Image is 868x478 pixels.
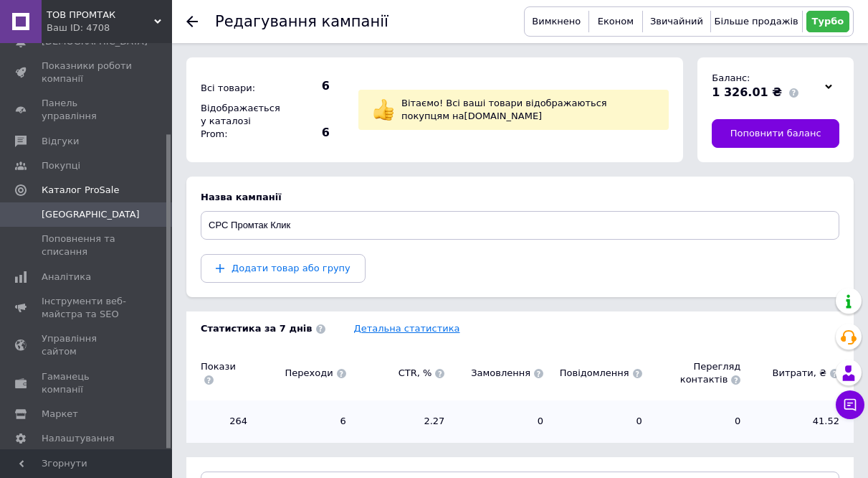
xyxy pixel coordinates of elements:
[262,367,346,380] span: Переходи
[558,415,642,428] span: 0
[280,78,330,94] span: 6
[197,78,276,98] div: Всі товари:
[201,360,247,386] span: Покази
[42,208,140,221] span: [GEOGRAPHIC_DATA]
[262,415,346,428] span: 6
[42,135,79,148] span: Відгуки
[42,159,80,172] span: Покупці
[201,192,282,202] span: Назва кампанії
[755,367,839,380] span: Витрати, ₴
[201,415,247,428] span: 264
[42,60,133,85] span: Показники роботи компанії
[47,22,172,34] div: Ваш ID: 4708
[42,184,119,197] span: Каталог ProSale
[755,415,839,428] span: 41.52
[47,9,154,22] span: ТОВ ПРОМТАК
[647,11,706,32] button: Звичайний
[657,360,741,386] span: Перегляд контактів
[598,16,634,27] span: Економ
[361,415,445,428] span: 2.27
[361,367,445,380] span: CTR, %
[373,99,394,121] img: :+1:
[197,98,276,145] div: Відображається у каталозі Prom:
[42,97,133,123] span: Панель управління
[528,11,585,32] button: Вимкнено
[201,254,366,283] button: Додати товар або групу
[42,295,133,321] span: Інструменти веб-майстра та SEO
[42,408,78,421] span: Маркет
[712,85,782,99] span: 1 326.01 ₴
[459,367,543,380] span: Замовлення
[42,271,91,283] span: Аналітика
[201,322,325,335] span: Статистика за 7 днів
[280,125,330,141] span: 6
[593,11,639,32] button: Економ
[730,127,821,140] span: Поповнити баланс
[532,16,581,27] span: Вимкнено
[657,415,741,428] span: 0
[42,332,133,358] span: Управління сайтом
[712,72,750,83] span: Баланс:
[354,323,460,334] a: Детальна статистика
[232,263,350,273] span: Додати товар або групу
[42,233,133,258] span: Поповнення та списання
[712,119,839,148] a: Поповнити баланс
[459,415,543,428] span: 0
[812,16,844,27] span: Турбо
[806,11,849,32] button: Турбо
[186,16,198,27] div: Повернутися назад
[715,16,798,27] span: Більше продажів
[42,370,133,396] span: Гаманець компанії
[650,16,703,27] span: Звичайний
[558,367,642,380] span: Повідомлення
[42,432,115,445] span: Налаштування
[398,93,658,126] div: Вітаємо! Всі ваші товари відображаються покупцям на [DOMAIN_NAME]
[715,11,798,32] button: Більше продажів
[215,14,388,29] div: Редагування кампанії
[836,390,864,419] button: Чат з покупцем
